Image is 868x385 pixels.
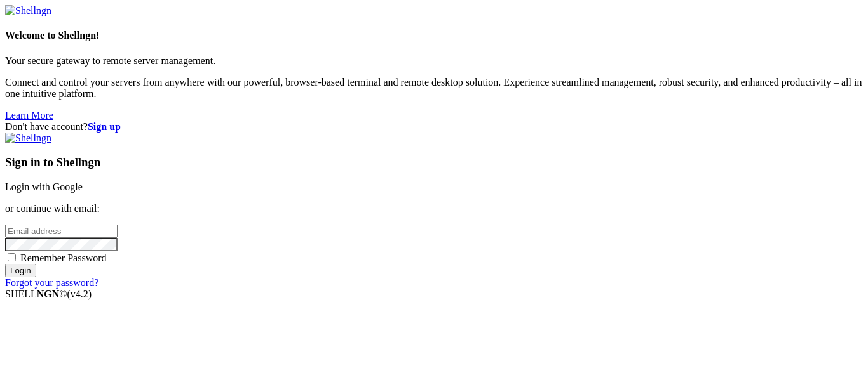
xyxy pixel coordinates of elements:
[20,252,107,263] span: Remember Password
[5,133,51,144] img: Shellngn
[88,121,121,132] a: Sign up
[37,289,60,299] b: NGN
[5,264,36,277] input: Login
[5,203,863,214] p: or continue with email:
[5,30,863,41] h4: Welcome to Shellngn!
[5,55,863,67] p: Your secure gateway to remote server management.
[5,225,118,238] input: Email address
[5,289,92,299] span: SHELL ©
[8,253,16,261] input: Remember Password
[5,155,863,169] h3: Sign in to Shellngn
[5,5,51,16] img: Shellngn
[5,77,863,100] p: Connect and control your servers from anywhere with our powerful, browser-based terminal and remo...
[5,110,53,121] a: Learn More
[5,121,863,133] div: Don't have account?
[67,289,92,299] span: 4.2.0
[5,181,83,192] a: Login with Google
[5,277,98,288] a: Forgot your password?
